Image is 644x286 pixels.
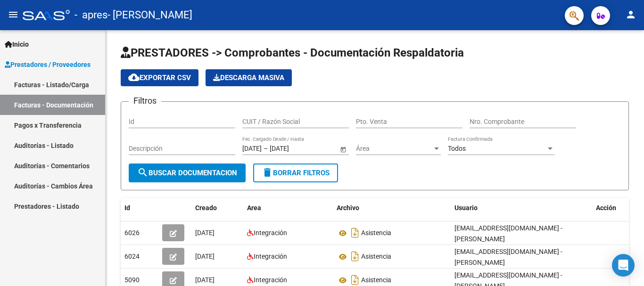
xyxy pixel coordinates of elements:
h3: Filtros [129,94,161,107]
span: Asistencia [361,229,391,237]
span: - apres [74,5,107,25]
div: Open Intercom Messenger [612,254,635,277]
span: Buscar Documentacion [137,169,237,177]
span: PRESTADORES -> Comprobantes - Documentación Respaldatoria [121,46,464,59]
datatable-header-cell: Area [243,198,333,218]
span: Descarga Masiva [213,74,284,82]
span: Inicio [5,39,29,49]
span: [DATE] [195,276,215,284]
span: Todos [448,145,466,152]
button: Exportar CSV [121,69,198,86]
input: Fecha fin [270,145,316,153]
span: [DATE] [195,253,215,260]
datatable-header-cell: Usuario [451,198,592,218]
span: 6024 [124,253,140,260]
span: [EMAIL_ADDRESS][DOMAIN_NAME] - [PERSON_NAME] [454,248,562,266]
button: Open calendar [338,144,348,154]
span: Integración [254,276,287,284]
span: Archivo [337,204,359,212]
span: Usuario [454,204,478,212]
span: Acción [596,204,616,212]
input: Fecha inicio [242,145,262,153]
span: – [264,145,268,153]
span: Creado [195,204,217,212]
span: Área [356,145,432,153]
datatable-header-cell: Creado [191,198,243,218]
i: Descargar documento [349,225,361,240]
datatable-header-cell: Acción [592,198,639,218]
datatable-header-cell: Archivo [333,198,451,218]
span: Integración [254,229,287,237]
span: Exportar CSV [128,74,191,82]
span: [DATE] [195,229,215,237]
span: [EMAIL_ADDRESS][DOMAIN_NAME] - [PERSON_NAME] [454,224,562,243]
span: Asistencia [361,277,391,284]
span: Asistencia [361,253,391,261]
button: Buscar Documentacion [129,163,246,182]
mat-icon: search [137,167,149,178]
button: Borrar Filtros [253,163,338,182]
mat-icon: cloud_download [128,72,140,83]
span: 6026 [124,229,140,237]
mat-icon: delete [262,167,273,178]
span: Borrar Filtros [262,169,330,177]
mat-icon: person [625,9,636,20]
datatable-header-cell: Id [121,198,158,218]
span: Prestadores / Proveedores [5,59,91,70]
span: Area [247,204,261,212]
app-download-masive: Descarga masiva de comprobantes (adjuntos) [206,69,292,86]
span: 5090 [124,276,140,284]
span: Integración [254,253,287,260]
span: - [PERSON_NAME] [107,5,192,25]
mat-icon: menu [8,9,19,20]
span: Id [124,204,130,212]
button: Descarga Masiva [206,69,292,86]
i: Descargar documento [349,249,361,264]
